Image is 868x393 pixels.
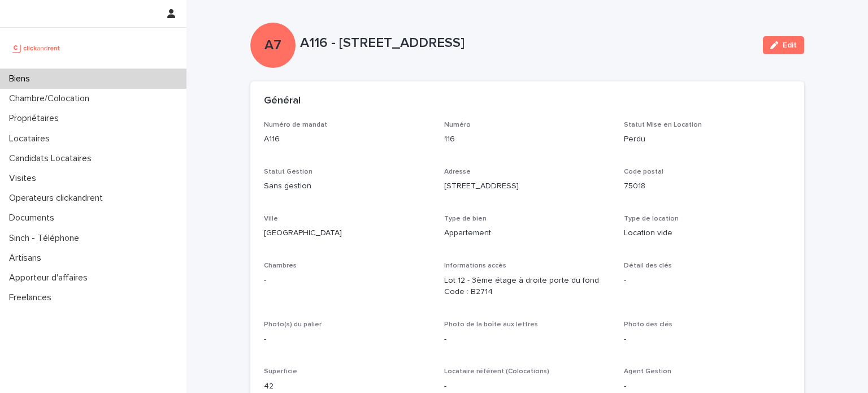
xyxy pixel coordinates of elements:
[264,180,431,192] p: Sans gestion
[264,321,322,328] span: Photo(s) du palier
[264,262,297,269] span: Chambres
[264,381,431,392] p: 42
[624,133,791,145] p: Perdu
[5,93,98,104] p: Chambre/Colocation
[5,233,88,244] p: Sinch - Téléphone
[5,74,39,84] p: Biens
[624,334,791,346] p: -
[624,321,672,328] span: Photo des clés
[264,95,301,107] h2: Général
[444,275,611,299] p: Lot 12 - 3ème étage à droite porte du fond Code : B2714
[624,381,791,392] p: -
[5,273,97,283] p: Apporteur d'affaires
[444,122,471,128] span: Numéro
[9,37,64,59] img: UCB0brd3T0yccxBKYDjQ
[783,41,797,49] span: Edit
[5,133,59,144] p: Locataires
[624,215,679,222] span: Type de location
[444,321,538,328] span: Photo de la boîte aux lettres
[5,292,60,303] p: Freelances
[624,368,671,375] span: Agent Gestion
[444,169,471,175] span: Adresse
[444,215,487,222] span: Type de bien
[5,173,45,184] p: Visites
[264,122,327,128] span: Numéro de mandat
[624,275,791,287] p: -
[5,213,63,223] p: Documents
[624,227,791,239] p: Location vide
[444,381,611,392] p: -
[444,262,506,269] span: Informations accès
[444,368,549,375] span: Locataire référent (Colocations)
[444,133,611,145] p: 116
[264,334,431,346] p: -
[444,227,611,239] p: Appartement
[624,180,791,192] p: 75018
[264,133,431,145] p: A116
[444,334,611,346] p: -
[264,227,431,239] p: [GEOGRAPHIC_DATA]
[624,122,702,128] span: Statut Mise en Location
[300,35,754,51] p: A116 - [STREET_ADDRESS]
[5,253,50,264] p: Artisans
[5,113,68,124] p: Propriétaires
[763,36,804,54] button: Edit
[5,193,112,204] p: Operateurs clickandrent
[5,153,101,164] p: Candidats Locataires
[264,275,431,287] p: -
[264,215,278,222] span: Ville
[624,262,672,269] span: Détail des clés
[624,169,663,175] span: Code postal
[264,169,313,175] span: Statut Gestion
[264,368,297,375] span: Superficie
[444,180,611,192] p: [STREET_ADDRESS]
